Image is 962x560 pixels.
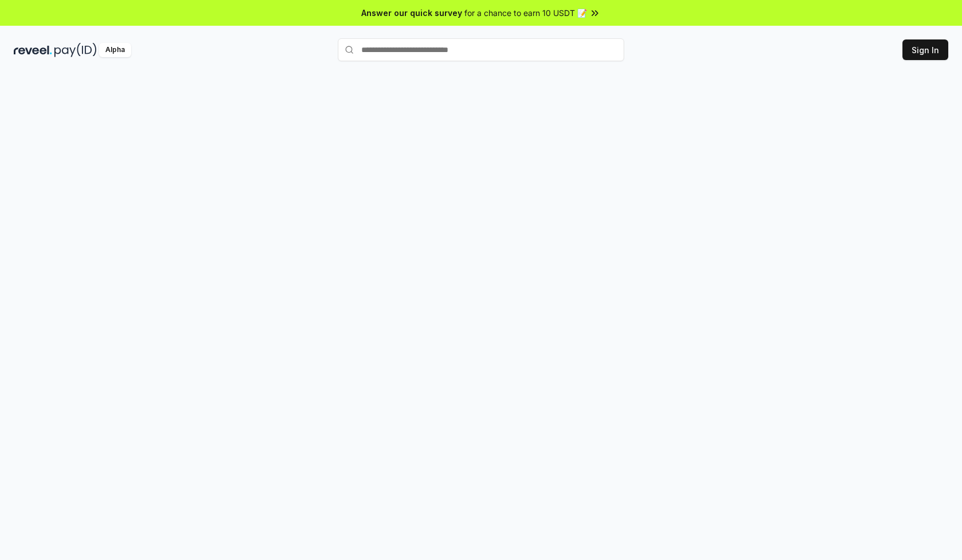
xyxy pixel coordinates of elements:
[464,7,587,19] span: for a chance to earn 10 USDT 📝
[14,43,52,57] img: reveel_dark
[361,7,462,19] span: Answer our quick survey
[54,43,97,57] img: pay_id
[902,39,948,60] button: Sign In
[99,43,131,57] div: Alpha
